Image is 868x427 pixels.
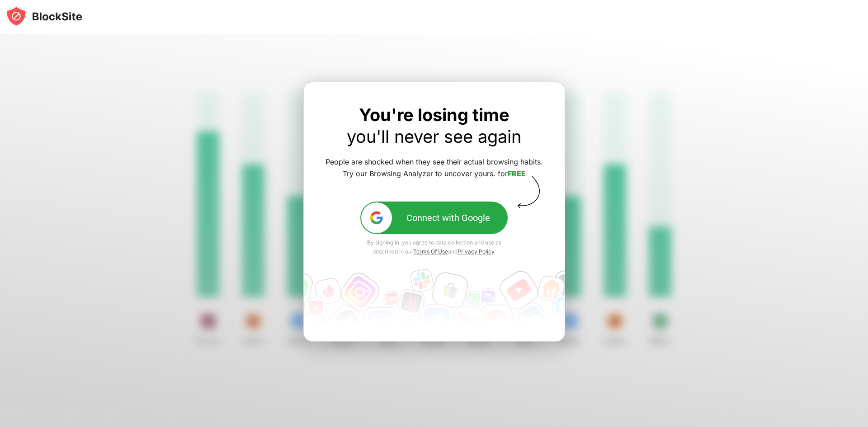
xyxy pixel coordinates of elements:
[325,156,543,180] div: People are shocked when they see their actual browsing habits. Try our Browsing Analyzer to uncov...
[508,169,526,178] a: FREE
[360,238,508,256] div: By signing in, you agree to data collection and use as described in our and .
[413,248,448,255] a: Terms Of Use
[406,212,490,223] div: Connect with Google
[347,126,521,147] a: you'll never see again
[369,210,384,225] img: google-ic
[458,248,494,255] a: Privacy Policy
[5,5,82,27] img: blocksite-icon-black.svg
[514,176,543,208] img: vector-arrow-block.svg
[325,104,543,147] div: You're losing time
[360,202,508,234] button: google-icConnect with Google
